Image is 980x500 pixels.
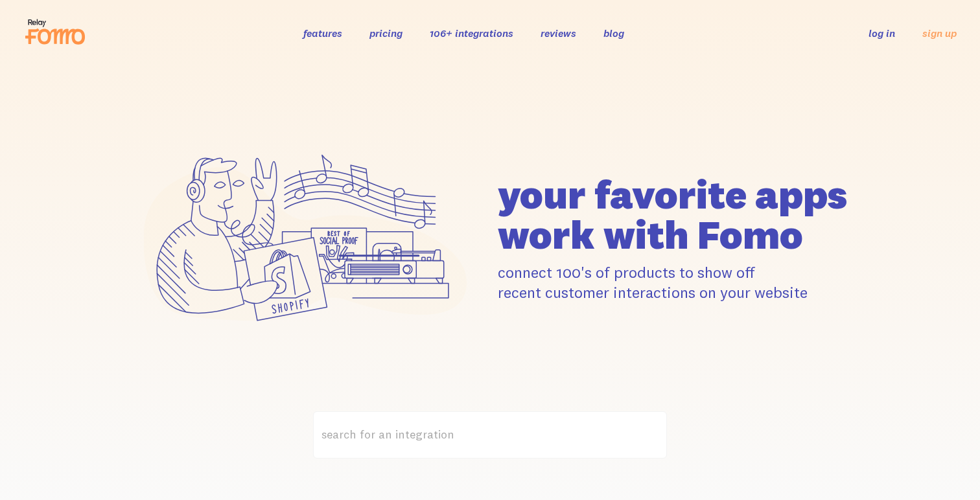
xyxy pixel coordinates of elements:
a: 106+ integrations [430,27,513,40]
a: pricing [369,27,402,40]
a: features [303,27,342,40]
a: reviews [541,27,576,40]
h1: your favorite apps work with Fomo [498,174,852,255]
label: search for an integration [313,411,667,459]
a: sign up [922,27,957,40]
a: log in [869,27,895,40]
a: blog [603,27,624,40]
p: connect 100's of products to show off recent customer interactions on your website [498,262,852,302]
